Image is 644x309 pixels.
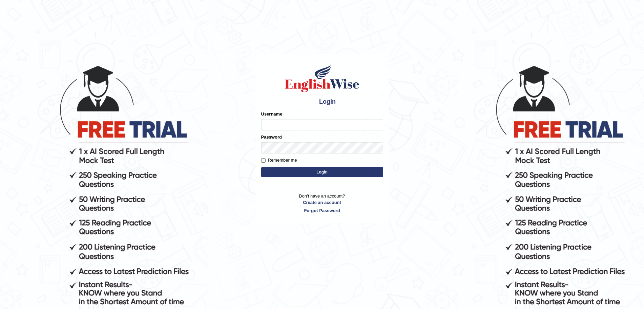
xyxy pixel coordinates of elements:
button: Login [261,167,383,177]
p: Don't have an account? [261,193,383,214]
label: Username [261,111,283,117]
h4: Login [261,97,383,107]
img: Logo of English Wise sign in for intelligent practice with AI [284,63,361,93]
a: Forgot Password [261,207,383,214]
label: Password [261,134,282,140]
label: Remember me [261,157,297,164]
a: Create an account [261,199,383,206]
input: Remember me [261,158,266,163]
